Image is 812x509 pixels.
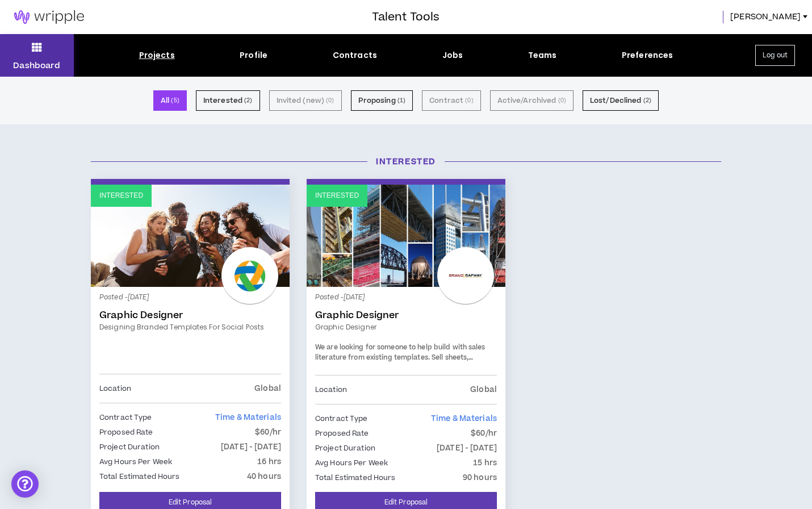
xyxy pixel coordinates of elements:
[99,426,153,439] p: Proposed Rate
[315,472,396,484] p: Total Estimated Hours
[315,310,497,321] a: Graphic Designer
[315,412,368,425] p: Contract Type
[622,49,673,61] div: Preferences
[528,49,557,61] div: Teams
[99,441,160,453] p: Project Duration
[326,95,334,106] small: ( 0 )
[91,185,290,287] a: Interested
[99,322,281,332] a: Designing branded templates for social posts
[315,427,369,440] p: Proposed Rate
[333,49,377,61] div: Contracts
[315,190,359,201] p: Interested
[99,411,152,424] p: Contract Type
[240,49,267,61] div: Profile
[255,426,281,439] p: $60/hr
[99,293,281,303] p: Posted - [DATE]
[372,9,440,26] h3: Talent Tools
[315,383,347,396] p: Location
[431,413,497,424] span: Time & Materials
[315,457,388,469] p: Avg Hours Per Week
[422,90,480,111] button: Contract (0)
[315,442,375,454] p: Project Duration
[351,90,413,111] button: Proposing (1)
[583,90,659,111] button: Lost/Declined (2)
[196,90,260,111] button: Interested (2)
[221,441,281,453] p: [DATE] - [DATE]
[471,427,497,440] p: $60/hr
[437,442,497,454] p: [DATE] - [DATE]
[257,456,281,468] p: 16 hrs
[99,382,131,395] p: Location
[99,456,172,468] p: Avg Hours Per Week
[307,185,505,287] a: Interested
[13,60,60,72] p: Dashboard
[215,412,281,423] span: Time & Materials
[171,95,179,106] small: ( 5 )
[315,293,497,303] p: Posted - [DATE]
[153,90,187,111] button: All (5)
[247,470,281,483] p: 40 hours
[244,95,252,106] small: ( 2 )
[99,190,143,201] p: Interested
[442,49,463,61] div: Jobs
[397,95,405,106] small: ( 1 )
[643,95,651,106] small: ( 2 )
[269,90,342,111] button: Invited (new) (0)
[99,470,180,483] p: Total Estimated Hours
[470,383,497,396] p: Global
[254,382,281,395] p: Global
[558,95,566,106] small: ( 0 )
[755,45,795,66] button: Log out
[463,472,497,484] p: 90 hours
[315,343,485,392] span: We are looking for someone to help build with sales literature from existing templates. Sell shee...
[99,310,281,321] a: Graphic Designer
[315,322,497,332] a: Graphic Designer
[82,156,730,168] h3: Interested
[11,470,39,498] div: Open Intercom Messenger
[490,90,574,111] button: Active/Archived (0)
[473,457,497,469] p: 15 hrs
[465,95,473,106] small: ( 0 )
[730,11,801,23] span: [PERSON_NAME]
